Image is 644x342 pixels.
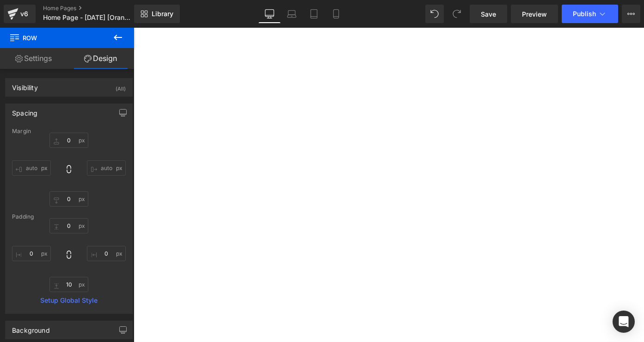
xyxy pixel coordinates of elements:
[49,191,88,207] input: 0
[12,297,126,304] a: Setup Global Style
[325,5,347,23] a: Mobile
[49,133,88,148] input: 0
[573,10,596,18] span: Publish
[18,8,30,20] div: v6
[43,14,132,21] span: Home Page - [DATE] [Orange v2]
[9,28,102,48] span: Row
[152,10,173,18] span: Library
[425,5,444,23] button: Undo
[87,246,126,261] input: 0
[258,5,281,23] a: Desktop
[622,5,640,23] button: More
[12,128,126,134] div: Margin
[12,246,51,261] input: 0
[281,5,303,23] a: Laptop
[12,79,38,92] div: Visibility
[49,218,88,233] input: 0
[12,160,51,176] input: 0
[511,5,558,23] a: Preview
[481,9,496,19] span: Save
[12,214,126,220] div: Padding
[49,277,88,292] input: 0
[12,104,37,117] div: Spacing
[134,5,180,23] a: New Library
[448,5,466,23] button: Redo
[613,311,635,333] div: Open Intercom Messenger
[43,5,149,12] a: Home Pages
[67,48,134,69] a: Design
[87,160,126,176] input: 0
[303,5,325,23] a: Tablet
[12,321,50,334] div: Background
[4,5,36,23] a: v6
[116,79,126,94] div: (All)
[522,9,547,19] span: Preview
[562,5,618,23] button: Publish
